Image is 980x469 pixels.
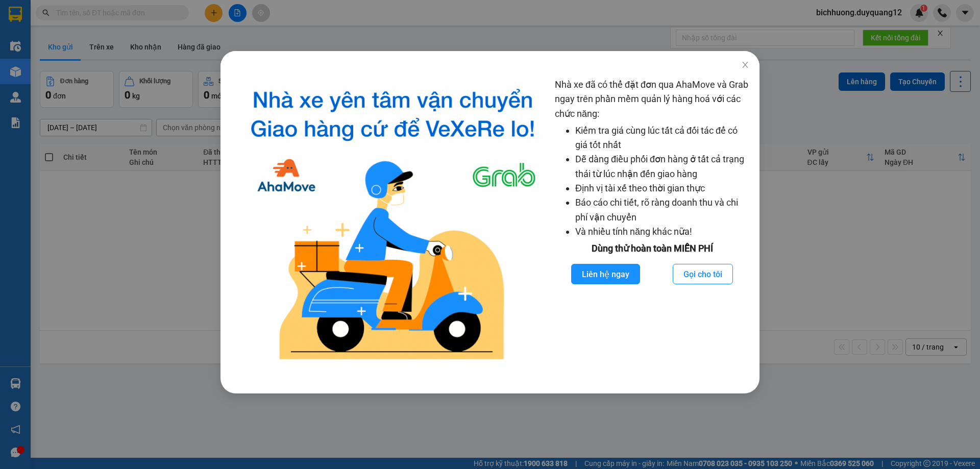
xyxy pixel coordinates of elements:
[575,152,749,181] li: Dễ dàng điều phối đơn hàng ở tất cả trạng thái từ lúc nhận đến giao hàng
[575,181,749,195] li: Định vị tài xế theo thời gian thực
[555,241,749,256] div: Dùng thử hoàn toàn MIỄN PHÍ
[575,124,749,153] li: Kiểm tra giá cùng lúc tất cả đối tác để có giá tốt nhất
[555,78,749,368] div: Nhà xe đã có thể đặt đơn qua AhaMove và Grab ngay trên phần mềm quản lý hàng hoá với các chức năng:
[731,51,759,80] button: Close
[239,78,547,368] img: logo
[683,268,722,281] span: Gọi cho tôi
[575,195,749,225] li: Báo cáo chi tiết, rõ ràng doanh thu và chi phí vận chuyển
[575,225,749,239] li: Và nhiều tính năng khác nữa!
[673,264,733,284] button: Gọi cho tôi
[571,264,640,284] button: Liên hệ ngay
[741,61,749,69] span: close
[582,268,629,281] span: Liên hệ ngay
